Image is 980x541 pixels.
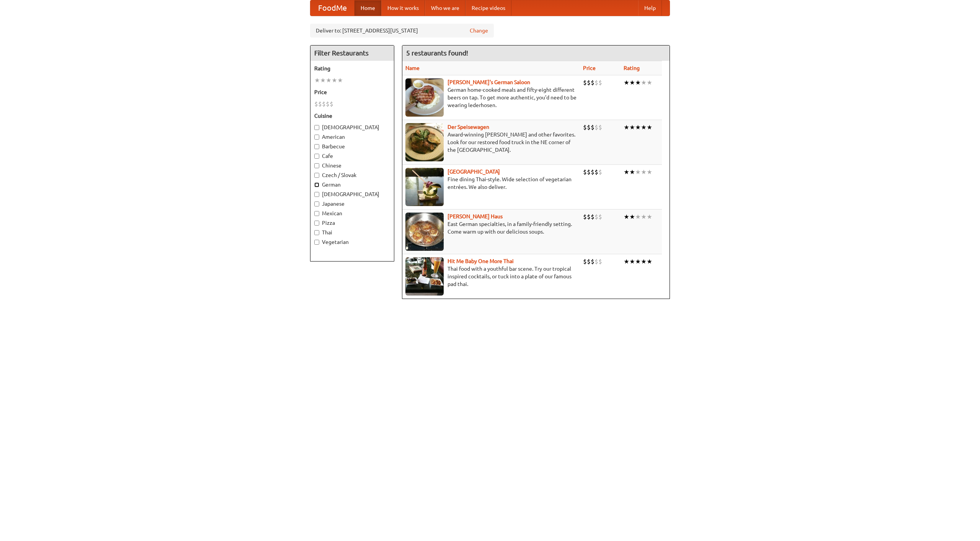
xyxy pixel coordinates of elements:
div: Deliver to: [STREET_ADDRESS][US_STATE] [310,24,494,37]
input: German [314,182,319,187]
label: [DEMOGRAPHIC_DATA] [314,190,390,198]
li: $ [595,78,598,87]
a: How it works [381,0,425,16]
a: Hit Me Baby One More Thai [448,258,514,264]
li: ★ [629,213,635,221]
label: Pizza [314,219,390,227]
li: ★ [647,257,652,266]
li: $ [318,100,322,108]
img: esthers.jpg [405,78,444,117]
input: Cafe [314,154,319,159]
li: ★ [624,78,629,87]
li: ★ [641,257,647,266]
input: Pizza [314,221,319,226]
li: $ [322,100,326,108]
label: American [314,133,390,141]
li: $ [591,123,595,132]
a: [PERSON_NAME] Haus [448,213,503,219]
li: $ [326,100,330,108]
a: [GEOGRAPHIC_DATA] [448,169,500,175]
h5: Price [314,88,390,96]
label: German [314,181,390,188]
input: Mexican [314,211,319,216]
li: $ [595,123,598,132]
input: [DEMOGRAPHIC_DATA] [314,192,319,197]
li: ★ [320,76,326,84]
li: ★ [647,78,652,87]
a: Recipe videos [465,0,511,16]
li: $ [598,168,602,176]
li: $ [587,213,591,221]
label: Barbecue [314,143,390,150]
a: Rating [624,65,640,71]
a: [PERSON_NAME]'s German Saloon [448,79,530,85]
label: Japanese [314,200,390,208]
input: [DEMOGRAPHIC_DATA] [314,125,319,130]
li: $ [598,257,602,266]
label: [DEMOGRAPHIC_DATA] [314,123,390,131]
li: $ [583,168,587,176]
p: German home-cooked meals and fifty-eight different beers on tap. To get more authentic, you'd nee... [405,86,577,109]
p: Fine dining Thai-style. Wide selection of vegetarian entrées. We also deliver. [405,175,577,191]
img: kohlhaus.jpg [405,213,444,251]
img: babythai.jpg [405,257,444,296]
input: Japanese [314,201,319,206]
li: ★ [635,257,641,266]
li: $ [595,168,598,176]
li: ★ [337,76,343,84]
li: ★ [624,213,629,221]
p: Thai food with a youthful bar scene. Try our tropical inspired cocktails, or tuck into a plate of... [405,265,577,288]
h5: Cuisine [314,112,390,120]
li: ★ [624,257,629,266]
li: ★ [635,213,641,221]
li: ★ [314,76,320,84]
li: $ [583,213,587,221]
li: ★ [641,213,647,221]
a: Change [470,27,488,34]
b: Der Speisewagen [448,124,489,130]
li: $ [587,257,591,266]
a: Price [583,65,596,71]
li: ★ [641,168,647,176]
li: ★ [624,168,629,176]
li: $ [330,100,333,108]
input: Barbecue [314,144,319,149]
h5: Rating [314,65,390,72]
li: $ [591,213,595,221]
li: $ [583,123,587,132]
a: Help [638,0,662,16]
li: ★ [629,257,635,266]
a: Home [354,0,381,16]
li: ★ [635,123,641,132]
label: Chinese [314,162,390,169]
li: ★ [641,123,647,132]
label: Mexican [314,210,390,217]
li: $ [587,168,591,176]
li: $ [314,100,318,108]
img: satay.jpg [405,168,444,206]
input: American [314,135,319,140]
li: $ [583,257,587,266]
li: $ [587,123,591,132]
li: $ [598,123,602,132]
li: ★ [326,76,332,84]
li: $ [591,257,595,266]
label: Czech / Slovak [314,171,390,179]
ng-pluralize: 5 restaurants found! [406,49,468,57]
a: Who we are [425,0,465,16]
a: Name [405,65,420,71]
input: Czech / Slovak [314,173,319,178]
li: ★ [647,168,652,176]
li: ★ [641,78,647,87]
h4: Filter Restaurants [310,45,394,61]
input: Thai [314,230,319,235]
li: ★ [629,78,635,87]
li: ★ [629,123,635,132]
li: $ [583,78,587,87]
label: Thai [314,229,390,236]
li: $ [595,257,598,266]
li: ★ [624,123,629,132]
